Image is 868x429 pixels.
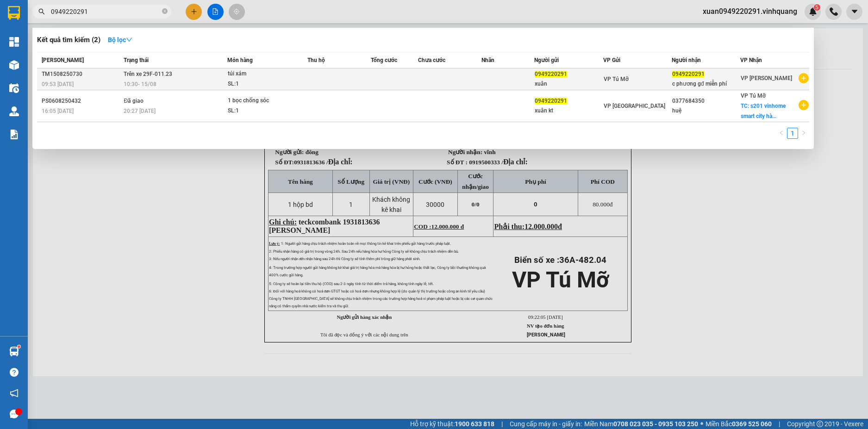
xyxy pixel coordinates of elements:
div: xuân [535,79,602,89]
span: down [126,37,132,43]
span: Người gửi [534,57,559,63]
span: 09:53 [DATE] [42,81,74,87]
span: 10:30 - 15/08 [124,81,156,87]
span: left [779,130,784,136]
span: [PERSON_NAME] [42,57,84,63]
div: 0377684350 [672,96,740,106]
input: Tìm tên, số ĐT hoặc mã đơn [51,6,160,17]
button: Bộ lọcdown [100,32,140,47]
a: 1 [787,128,798,138]
div: túi xám [228,69,297,79]
div: SL: 1 [228,79,297,89]
strong: Bộ lọc [108,36,132,44]
img: dashboard-icon [9,37,19,47]
div: TM1508250730 [42,69,121,79]
span: 20:27 [DATE] [124,108,156,114]
img: logo-vxr [8,6,20,20]
span: question-circle [10,368,19,377]
span: 0949220291 [672,71,705,77]
span: 0949220291 [535,71,567,77]
img: warehouse-icon [9,347,19,356]
span: VP Tú Mỡ [741,93,766,99]
span: 0949220291 [535,98,567,104]
img: warehouse-icon [9,60,19,70]
span: Nhãn [481,57,494,63]
img: solution-icon [9,130,19,139]
button: right [798,128,809,139]
span: TC: s201 vinhome smart city hà... [741,103,786,119]
span: VP [GEOGRAPHIC_DATA] [604,103,665,109]
li: 1 [787,128,798,139]
div: huệ [672,106,740,116]
span: close-circle [162,7,168,16]
img: warehouse-icon [9,83,19,93]
span: notification [10,389,19,398]
h3: Kết quả tìm kiếm ( 2 ) [37,35,100,45]
span: 16:05 [DATE] [42,108,74,114]
span: VP Nhận [740,57,762,63]
div: 1 bọc chống sóc [228,96,297,106]
span: VP Tú Mỡ [604,76,629,82]
li: Next Page [798,128,809,139]
button: left [776,128,787,139]
span: Chưa cước [418,57,445,63]
span: Trạng thái [124,57,149,63]
li: Previous Page [776,128,787,139]
div: c phương gđ miễn phí [672,79,740,89]
span: VP [PERSON_NAME] [741,75,792,81]
span: Tổng cước [371,57,397,63]
img: warehouse-icon [9,106,19,116]
span: Đã giao [124,98,144,104]
span: close-circle [162,8,168,14]
sup: 1 [18,345,20,348]
span: plus-circle [799,73,809,83]
span: right [801,130,806,136]
span: Món hàng [227,57,253,63]
span: search [38,8,45,15]
div: SL: 1 [228,106,297,116]
span: VP Gửi [603,57,620,63]
span: Trên xe 29F-011.23 [124,71,172,77]
span: Thu hộ [307,57,325,63]
div: xuân kt [535,106,602,116]
span: message [10,410,19,418]
span: plus-circle [799,100,809,110]
span: Người nhận [672,57,701,63]
div: PS0608250432 [42,96,121,106]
